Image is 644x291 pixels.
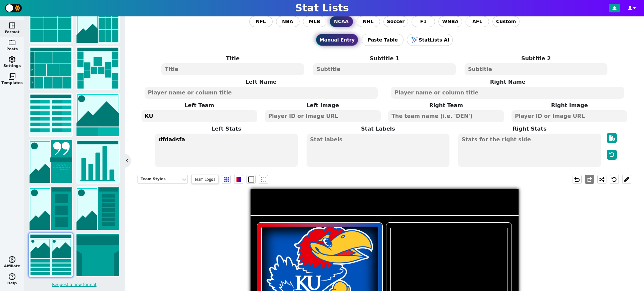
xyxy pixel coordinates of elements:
[76,0,119,43] img: grid with image
[76,94,119,136] img: matchup
[387,18,405,25] span: Soccer
[30,94,72,136] img: scores
[8,39,16,47] span: folder
[76,187,119,230] img: lineup
[76,234,119,276] img: jersey
[8,72,16,80] span: photo_library
[191,175,218,184] span: Team Logos
[362,34,404,46] button: Paste Table
[138,101,261,110] label: Left Team
[141,176,178,182] div: Team Styles
[454,125,605,133] label: Right Stats
[573,175,582,184] button: undo
[8,273,16,281] span: help
[309,18,320,25] span: MLB
[573,175,581,184] span: undo
[76,47,119,89] img: bracket
[151,125,302,133] label: Left Stats
[157,55,309,63] label: Title
[8,55,16,63] span: settings
[302,125,454,133] label: Stat Labels
[508,101,631,110] label: Right Image
[30,0,72,43] img: grid
[30,187,72,230] img: highlight
[142,110,257,122] textarea: KU
[30,140,72,183] img: news/quote
[496,18,516,25] span: Custom
[472,18,482,25] span: AFL
[30,47,72,89] img: tier
[30,234,72,276] img: comparison
[28,278,121,291] a: Request a new format
[138,78,384,86] label: Left Name
[256,18,266,25] span: NFL
[295,2,349,14] h1: Stat Lists
[282,18,293,25] span: NBA
[384,101,508,110] label: Right Team
[407,34,453,46] button: StatLists AI
[460,55,612,63] label: Subtitle 2
[309,55,460,63] label: Subtitle 1
[8,256,16,264] span: monetization_on
[316,34,359,46] button: Manual Entry
[420,18,427,25] span: F1
[261,101,384,110] label: Left Image
[384,78,631,86] label: Right Name
[442,18,459,25] span: WNBA
[155,134,298,167] textarea: dfdadsfa
[585,175,593,184] span: redo
[76,140,119,183] img: chart
[334,18,349,25] span: NCAA
[585,175,594,184] button: redo
[363,18,373,25] span: NHL
[8,21,16,29] span: space_dashboard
